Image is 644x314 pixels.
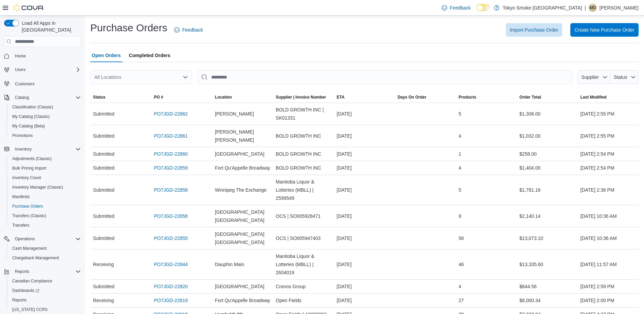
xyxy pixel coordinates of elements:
[334,280,395,293] div: [DATE]
[585,4,586,12] p: |
[7,182,84,192] button: Inventory Manager (Classic)
[574,27,634,33] span: Create New Purchase Order
[10,103,81,111] span: Classification (Classic)
[578,280,639,293] div: [DATE] 2:59 PM
[582,74,599,80] span: Supplier
[10,132,36,140] a: Promotions
[12,194,30,199] span: Manifests
[1,234,84,244] button: Operations
[7,102,84,112] button: Classification (Classic)
[517,147,577,161] div: $258.00
[215,110,254,118] span: [PERSON_NAME]
[476,4,491,11] input: Dark Mode
[10,306,81,314] span: Washington CCRS
[93,212,114,220] span: Submitted
[93,234,114,242] span: Submitted
[93,282,114,291] span: Submitted
[12,145,81,153] span: Inventory
[7,121,84,131] button: My Catalog (Beta)
[10,174,44,182] a: Inventory Count
[10,244,81,252] span: Cash Management
[154,296,188,304] a: PO7JGD-22819
[7,173,84,182] button: Inventory Count
[7,286,84,295] a: Dashboards
[93,186,114,194] span: Submitted
[459,234,464,242] span: 56
[273,161,334,175] div: BOLD GROWTH INC
[10,164,49,172] a: Bulk Pricing Import
[10,277,55,285] a: Canadian Compliance
[276,94,326,100] span: Supplier | Invoice Number
[92,49,121,62] span: Open Orders
[12,165,47,171] span: Bulk Pricing Import
[10,122,48,130] a: My Catalog (Beta)
[10,244,49,252] a: Cash Management
[273,231,334,245] div: OCS | SO005947403
[215,128,270,144] span: [PERSON_NAME] [PERSON_NAME]
[517,258,577,271] div: $13,335.60
[337,94,345,100] span: ETA
[589,4,597,12] div: Misha Degtiarev
[7,202,84,211] button: Purchase Orders
[10,112,81,121] span: My Catalog (Classic)
[503,4,582,12] p: Tokyo Smoke [GEOGRAPHIC_DATA]
[7,253,84,263] button: Chargeback Management
[273,280,334,293] div: Cronos Group
[10,296,81,304] span: Reports
[12,307,48,312] span: [US_STATE] CCRS
[578,129,639,143] div: [DATE] 2:55 PM
[7,163,84,173] button: Bulk Pricing Import
[12,246,47,251] span: Cash Management
[10,155,81,163] span: Adjustments (Classic)
[517,161,577,175] div: $1,404.00
[14,4,44,11] img: Cova
[10,212,49,220] a: Transfers (Classic)
[12,145,34,153] button: Inventory
[334,147,395,161] div: [DATE]
[19,20,81,33] span: Load All Apps in [GEOGRAPHIC_DATA]
[7,131,84,140] button: Promotions
[570,23,639,37] button: Create New Purchase Order
[614,74,627,80] span: Status
[12,213,46,219] span: Transfers (Classic)
[12,104,53,110] span: Classification (Classic)
[334,231,395,245] div: [DATE]
[12,297,26,303] span: Reports
[90,92,151,103] button: Status
[12,223,29,228] span: Transfers
[10,193,32,201] a: Manifests
[7,112,84,121] button: My Catalog (Classic)
[12,288,39,293] span: Dashboards
[506,23,562,37] button: Import Purchase Order
[395,92,456,103] button: Days On Order
[10,286,42,295] a: Dashboards
[154,132,188,140] a: PO7JGD-22861
[12,255,59,261] span: Chargeback Management
[12,123,45,129] span: My Catalog (Beta)
[93,150,114,158] span: Submitted
[93,132,114,140] span: Submitted
[154,164,188,172] a: PO7JGD-22859
[171,23,206,37] a: Feedback
[12,52,81,60] span: Home
[215,296,270,304] span: Fort Qu'Appelle Broadway
[10,164,81,172] span: Bulk Pricing Import
[93,110,114,118] span: Submitted
[459,110,461,118] span: 5
[15,81,35,87] span: Customers
[578,209,639,223] div: [DATE] 10:36 AM
[578,231,639,245] div: [DATE] 10:36 AM
[517,129,577,143] div: $1,032.00
[10,174,81,182] span: Inventory Count
[510,27,558,33] span: Import Purchase Order
[334,183,395,197] div: [DATE]
[215,260,244,268] span: Dauphin Main
[450,4,471,11] span: Feedback
[1,267,84,276] button: Reports
[93,260,114,268] span: Receiving
[7,276,84,286] button: Canadian Compliance
[15,146,32,152] span: Inventory
[578,92,639,103] button: Last Modified
[334,161,395,175] div: [DATE]
[154,212,188,220] a: PO7JGD-22856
